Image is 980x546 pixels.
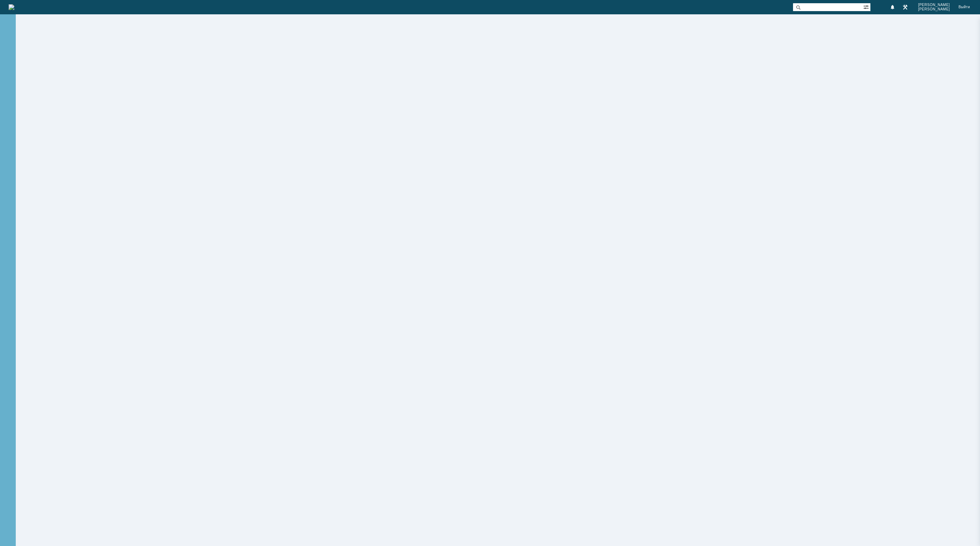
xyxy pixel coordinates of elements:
[918,7,950,11] span: [PERSON_NAME]
[901,3,909,11] a: Перейти в интерфейс администратора
[9,4,14,10] a: Перейти на домашнюю страницу
[918,3,950,7] span: [PERSON_NAME]
[863,3,870,10] span: Расширенный поиск
[9,4,14,10] img: logo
